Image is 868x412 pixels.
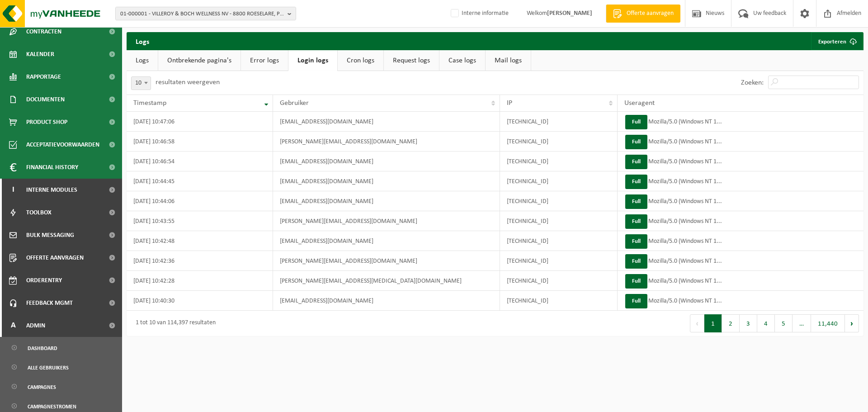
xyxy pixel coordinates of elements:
[338,50,383,71] a: Cron logs
[133,99,166,107] span: Timestamp
[127,211,273,231] td: [DATE] 10:43:55
[625,175,647,189] button: Full
[127,50,158,71] a: Logs
[132,77,151,90] span: 10
[384,50,439,71] a: Request logs
[2,359,120,376] a: Alle gebruikers
[741,79,764,86] label: Zoeken:
[127,231,273,251] td: [DATE] 10:42:48
[127,251,273,271] td: [DATE] 10:42:36
[722,314,740,332] button: 2
[624,9,676,18] span: Offerte aanvragen
[625,234,647,249] button: Full
[26,156,78,179] span: Financial History
[500,271,617,291] td: [TECHNICAL_ID]
[241,50,288,71] a: Error logs
[273,112,500,132] td: [EMAIL_ADDRESS][DOMAIN_NAME]
[158,50,241,71] a: Ontbrekende pagina's
[120,7,284,21] span: 01-000001 - VILLEROY & BOCH WELLNESS NV - 8800 ROESELARE, POPULIERSTRAAT 1
[690,314,704,332] button: Previous
[131,315,216,331] div: 1 tot 10 van 114,397 resultaten
[624,99,655,107] span: Useragent
[127,291,273,311] td: [DATE] 10:40:30
[280,99,309,107] span: Gebruiker
[811,314,845,332] button: 11,440
[618,152,863,171] td: Mozilla/5.0 (Windows NT 1...
[127,112,273,132] td: [DATE] 10:47:06
[618,112,863,132] td: Mozilla/5.0 (Windows NT 1...
[26,269,102,292] span: Orderentry Goedkeuring
[775,314,793,332] button: 5
[811,32,863,50] a: Exporteren
[618,291,863,311] td: Mozilla/5.0 (Windows NT 1...
[273,271,500,291] td: [PERSON_NAME][EMAIL_ADDRESS][MEDICAL_DATA][DOMAIN_NAME]
[26,201,52,224] span: Toolbox
[625,115,647,129] button: Full
[273,231,500,251] td: [EMAIL_ADDRESS][DOMAIN_NAME]
[131,76,151,90] span: 10
[500,191,617,211] td: [TECHNICAL_ID]
[625,294,647,308] button: Full
[26,20,61,43] span: Contracten
[500,171,617,191] td: [TECHNICAL_ID]
[273,171,500,191] td: [EMAIL_ADDRESS][DOMAIN_NAME]
[500,211,617,231] td: [TECHNICAL_ID]
[793,314,811,332] span: …
[9,314,17,337] span: A
[704,314,722,332] button: 1
[625,194,647,209] button: Full
[500,112,617,132] td: [TECHNICAL_ID]
[606,5,680,23] a: Offerte aanvragen
[26,179,77,201] span: Interne modules
[618,231,863,251] td: Mozilla/5.0 (Windows NT 1...
[757,314,775,332] button: 4
[618,132,863,152] td: Mozilla/5.0 (Windows NT 1...
[26,224,74,246] span: Bulk Messaging
[625,135,647,149] button: Full
[28,340,57,357] span: Dashboard
[127,171,273,191] td: [DATE] 10:44:45
[127,32,158,50] h2: Logs
[740,314,757,332] button: 3
[845,314,859,332] button: Next
[618,271,863,291] td: Mozilla/5.0 (Windows NT 1...
[625,254,647,269] button: Full
[500,152,617,171] td: [TECHNICAL_ID]
[449,7,509,20] label: Interne informatie
[273,251,500,271] td: [PERSON_NAME][EMAIL_ADDRESS][DOMAIN_NAME]
[26,133,99,156] span: Acceptatievoorwaarden
[26,43,54,66] span: Kalender
[500,132,617,152] td: [TECHNICAL_ID]
[127,191,273,211] td: [DATE] 10:44:06
[500,251,617,271] td: [TECHNICAL_ID]
[273,191,500,211] td: [EMAIL_ADDRESS][DOMAIN_NAME]
[156,79,220,86] label: resultaten weergeven
[618,171,863,191] td: Mozilla/5.0 (Windows NT 1...
[2,378,120,395] a: Campagnes
[28,379,56,396] span: Campagnes
[273,291,500,311] td: [EMAIL_ADDRESS][DOMAIN_NAME]
[127,271,273,291] td: [DATE] 10:42:28
[273,211,500,231] td: [PERSON_NAME][EMAIL_ADDRESS][DOMAIN_NAME]
[288,50,337,71] a: Login logs
[115,7,296,20] button: 01-000001 - VILLEROY & BOCH WELLNESS NV - 8800 ROESELARE, POPULIERSTRAAT 1
[127,152,273,171] td: [DATE] 10:46:54
[26,66,61,88] span: Rapportage
[26,246,84,269] span: Offerte aanvragen
[625,214,647,229] button: Full
[507,99,512,107] span: IP
[618,191,863,211] td: Mozilla/5.0 (Windows NT 1...
[2,339,120,356] a: Dashboard
[28,359,69,376] span: Alle gebruikers
[500,231,617,251] td: [TECHNICAL_ID]
[26,314,45,337] span: Admin
[273,132,500,152] td: [PERSON_NAME][EMAIL_ADDRESS][DOMAIN_NAME]
[625,274,647,289] button: Full
[486,50,531,71] a: Mail logs
[618,251,863,271] td: Mozilla/5.0 (Windows NT 1...
[127,132,273,152] td: [DATE] 10:46:58
[625,155,647,169] button: Full
[500,291,617,311] td: [TECHNICAL_ID]
[439,50,485,71] a: Case logs
[26,88,65,111] span: Documenten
